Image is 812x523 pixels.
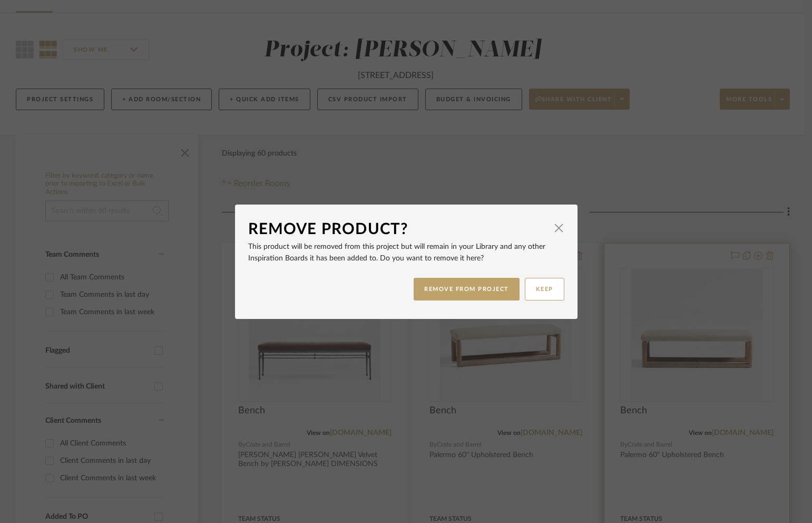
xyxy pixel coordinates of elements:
[549,218,570,239] button: Close
[248,218,564,241] dialog-header: Remove Product?
[414,278,520,301] button: REMOVE FROM PROJECT
[248,218,549,241] div: Remove Product?
[248,241,564,264] p: This product will be removed from this project but will remain in your Library and any other Insp...
[525,278,564,301] button: KEEP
